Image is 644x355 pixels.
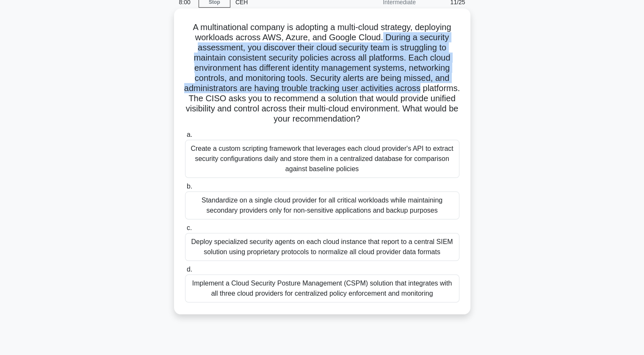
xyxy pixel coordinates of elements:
[185,275,459,302] div: Implement a Cloud Security Posture Management (CSPM) solution that integrates with all three clou...
[185,191,459,219] div: Standardize on a single cloud provider for all critical workloads while maintaining secondary pro...
[185,233,459,261] div: Deploy specialized security agents on each cloud instance that report to a central SIEM solution ...
[184,22,460,125] h5: A multinational company is adopting a multi-cloud strategy, deploying workloads across AWS, Azure...
[187,131,192,138] span: a.
[187,183,192,190] span: b.
[185,140,459,178] div: Create a custom scripting framework that leverages each cloud provider's API to extract security ...
[187,266,192,273] span: d.
[187,224,192,231] span: c.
